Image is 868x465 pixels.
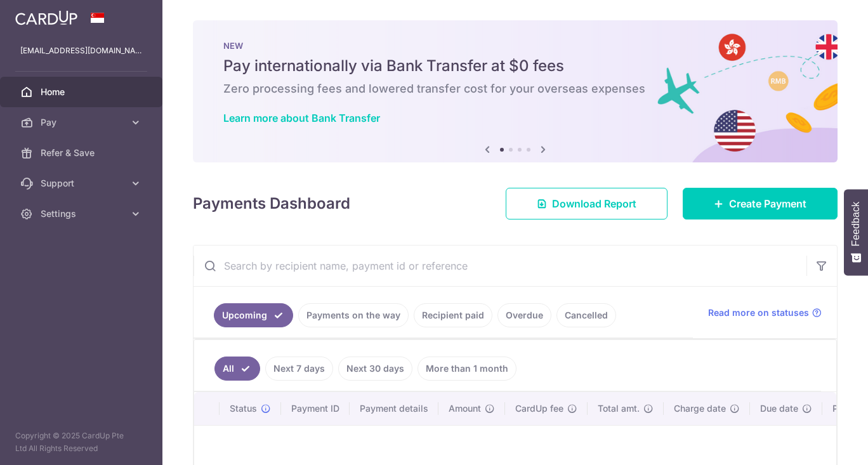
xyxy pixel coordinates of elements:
span: Home [41,86,124,98]
img: CardUp [15,10,77,25]
input: Search by recipient name, payment id or reference [194,246,806,286]
a: Download Report [506,188,667,219]
span: Read more on statuses [708,306,809,319]
img: Bank transfer banner [193,20,838,162]
a: Cancelled [556,303,616,327]
h6: Zero processing fees and lowered transfer cost for your overseas expenses [223,81,807,96]
a: All [214,357,260,381]
a: Next 30 days [338,357,412,381]
span: Feedback [850,202,862,246]
a: Next 7 days [265,357,333,381]
span: Due date [760,402,798,415]
a: Learn more about Bank Transfer [223,112,380,124]
span: Pay [41,116,124,129]
a: Payments on the way [298,303,409,327]
a: Upcoming [214,303,293,327]
h4: Payments Dashboard [193,192,350,215]
span: Total amt. [598,402,640,415]
a: Overdue [497,303,551,327]
a: Create Payment [683,188,838,219]
button: Feedback - Show survey [844,189,868,275]
th: Payment details [350,392,438,425]
span: Charge date [674,402,726,415]
span: Download Report [552,196,636,211]
a: Recipient paid [414,303,492,327]
span: Support [41,177,124,190]
a: More than 1 month [418,357,516,381]
th: Payment ID [281,392,350,425]
p: [EMAIL_ADDRESS][DOMAIN_NAME] [20,44,142,57]
span: Refer & Save [41,147,124,159]
span: Help [29,9,55,20]
span: Amount [449,402,481,415]
a: Read more on statuses [708,306,822,319]
h5: Pay internationally via Bank Transfer at $0 fees [223,56,807,76]
span: Status [230,402,257,415]
span: CardUp fee [515,402,563,415]
p: NEW [223,41,807,51]
span: Create Payment [729,196,806,211]
span: Settings [41,207,124,220]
